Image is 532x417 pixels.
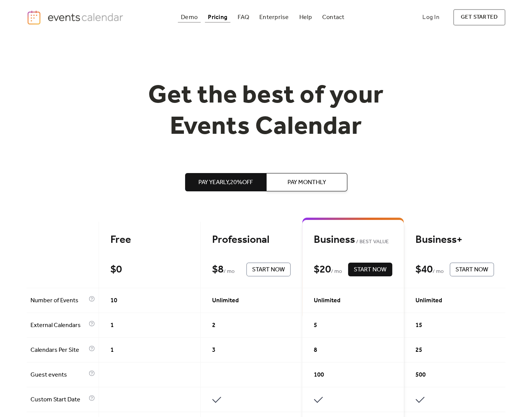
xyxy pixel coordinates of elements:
a: get started [453,9,505,26]
span: Number of Events [30,296,87,305]
span: 100 [314,370,324,380]
div: Contact [322,15,345,19]
span: Pay Monthly [288,178,326,187]
span: Unlimited [314,296,340,305]
span: 8 [314,346,317,355]
div: $ 20 [314,263,331,276]
span: 25 [415,346,422,355]
span: Guest events [30,370,87,380]
div: Professional [212,233,291,247]
button: Pay Yearly,20%off [185,173,266,191]
span: Start Now [455,265,488,274]
a: home [27,10,125,25]
span: Unlimited [415,296,442,305]
span: / mo [433,267,444,276]
span: Calendars Per Site [30,346,87,355]
div: Business+ [415,233,494,247]
span: 15 [415,321,422,330]
div: FAQ [238,15,249,19]
a: Pricing [205,12,230,22]
div: $ 40 [415,263,433,276]
a: FAQ [235,12,252,22]
div: $ 0 [110,263,122,276]
a: Demo [178,12,201,22]
span: BEST VALUE [355,237,389,247]
span: 1 [110,346,114,355]
a: Help [296,12,315,22]
span: Pay Yearly, 20% off [198,178,253,187]
button: Start Now [348,263,392,276]
span: Unlimited [212,296,239,305]
div: $ 8 [212,263,224,276]
h1: Get the best of your Events Calendar [120,80,412,143]
span: 2 [212,321,216,330]
span: 500 [415,370,426,380]
span: / mo [331,267,342,276]
span: Start Now [252,265,285,274]
span: / mo [224,267,235,276]
div: Demo [181,15,198,19]
span: Custom Start Date [30,395,87,404]
span: 5 [314,321,317,330]
button: Pay Monthly [266,173,347,191]
span: 1 [110,321,114,330]
button: Start Now [246,263,291,276]
div: Free [110,233,189,247]
span: 10 [110,296,117,305]
div: Enterprise [259,15,289,19]
div: Business [314,233,392,247]
a: Log In [415,9,447,26]
div: Pricing [208,15,227,19]
span: External Calendars [30,321,87,330]
button: Start Now [450,263,494,276]
a: Enterprise [256,12,292,22]
a: Contact [319,12,348,22]
span: 3 [212,346,216,355]
div: Help [299,15,312,19]
span: Start Now [354,265,387,274]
